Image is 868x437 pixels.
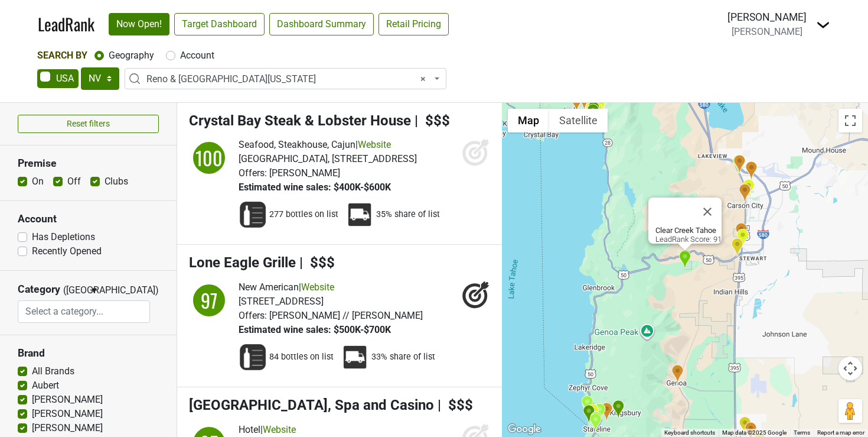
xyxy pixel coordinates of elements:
[838,399,862,423] button: Drag Pegman onto the map to open Street View
[838,109,862,132] button: Toggle fullscreen view
[239,324,391,335] span: Estimated wine sales: $500K-$700K
[612,400,625,419] div: Chart House
[191,140,227,176] div: 100
[32,378,59,393] label: Aubert
[189,280,229,321] img: quadrant_split.svg
[239,310,267,321] span: Offers:
[32,174,44,189] label: On
[18,213,159,225] h3: Account
[90,285,99,296] span: ▼
[732,154,745,174] div: Glen Eagles
[263,424,296,435] a: Website
[655,226,722,244] div: LeadRank Score: 91
[733,154,746,174] div: Ben's Fine Wine & Spirits
[239,182,391,193] span: Estimated wine sales: $400K-$600K
[678,250,691,270] div: Clear Creek Tahoe
[655,226,716,235] b: Clear Creek Tahoe
[32,244,102,258] label: Recently Opened
[189,138,229,178] img: quadrant_split.svg
[739,416,751,436] div: Carson Valley Inn
[371,351,435,363] span: 33% share of list
[109,48,154,63] label: Geography
[239,200,267,229] img: Wine List
[146,72,432,86] span: Reno & Northern Nevada
[239,280,423,294] div: |
[239,139,355,150] span: Seafood, Steakhouse, Cajun
[269,351,334,363] span: 84 bottles on list
[358,139,391,150] a: Website
[239,296,324,307] span: [STREET_ADDRESS]
[32,421,103,435] label: [PERSON_NAME]
[745,161,758,180] div: Z Bistro
[345,200,374,229] img: Percent Distributor Share
[693,198,722,226] button: Close
[742,179,755,198] div: Cowboys Liquor
[589,413,602,432] div: Harrah's Lake Tahoe
[125,68,446,89] span: Reno & Northern Nevada
[586,403,599,423] div: Edgewood Tahoe Weddings
[671,364,684,384] div: The Pink House
[794,429,810,436] a: Terms (opens in new tab)
[817,429,864,436] a: Report a map error
[587,103,599,123] div: Lone Eagle Grille
[438,397,473,413] span: | $$$
[570,93,583,112] div: Glasses Wine Bar
[664,429,715,437] button: Keyboard shortcuts
[191,283,227,318] div: 97
[727,9,807,25] div: [PERSON_NAME]
[18,115,159,133] button: Reset filters
[301,281,334,293] a: Website
[239,423,391,437] div: |
[838,357,862,380] button: Map camera controls
[63,283,87,300] span: ([GEOGRAPHIC_DATA])
[239,343,267,371] img: Wine List
[722,429,787,436] span: Map data ©2025 Google
[189,112,411,129] span: Crystal Bay Steak & Lobster House
[174,13,265,35] a: Target Dashboard
[269,13,374,35] a: Dashboard Summary
[269,209,338,221] span: 277 bottles on list
[105,174,128,189] label: Clubs
[180,48,214,63] label: Account
[109,13,169,35] a: Now Open!
[239,424,260,435] span: Hotel
[189,397,434,413] span: [GEOGRAPHIC_DATA], Spa and Casino
[549,109,608,132] button: Show satellite imagery
[18,157,159,170] h3: Premise
[239,281,299,293] span: New American
[581,395,593,415] div: Tahoe Beach Club
[18,300,149,323] input: Select a category...
[732,26,802,37] span: [PERSON_NAME]
[18,283,60,296] h3: Category
[239,167,267,179] span: Offers:
[299,254,335,271] span: | $$$
[376,209,440,221] span: 35% share of list
[735,222,748,242] div: Casino Fandango
[67,174,81,189] label: Off
[32,393,103,407] label: [PERSON_NAME]
[189,254,296,271] span: Lone Eagle Grille
[378,13,449,35] a: Retail Pricing
[731,238,743,257] div: Costco Wholesale
[505,422,544,437] a: Open this area in Google Maps (opens a new window)
[269,167,340,179] span: [PERSON_NAME]
[583,404,595,424] div: Edgewood Restaurant
[415,112,450,129] span: | $$$
[32,407,103,421] label: [PERSON_NAME]
[593,403,606,422] div: Dart Beverage Center
[420,72,426,86] span: Remove all items
[18,347,159,360] h3: Brand
[239,153,417,164] span: [GEOGRAPHIC_DATA], [STREET_ADDRESS]
[505,422,544,437] img: Google
[508,109,549,132] button: Show street map
[269,310,423,321] span: [PERSON_NAME] // [PERSON_NAME]
[590,411,602,430] div: Lucky Beaver Bar & Burger
[37,50,87,61] span: Search By
[32,230,95,244] label: Has Depletions
[341,343,369,371] img: Percent Distributor Share
[32,364,74,378] label: All Brands
[739,183,751,203] div: Mayer Family Wines
[239,138,417,152] div: |
[736,228,749,248] div: Aloha Discount Wine & Liquors
[601,402,613,422] div: Bruschetta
